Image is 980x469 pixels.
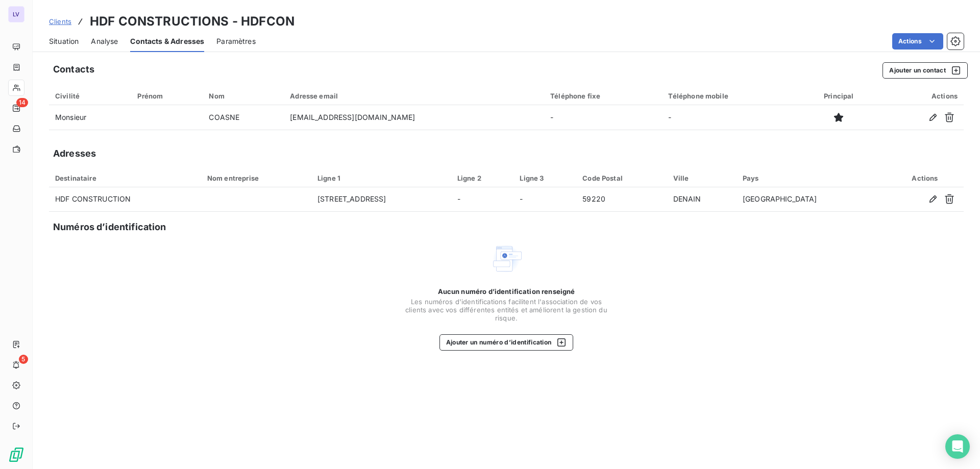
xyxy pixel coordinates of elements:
span: Clients [49,17,71,26]
span: 5 [19,355,28,364]
td: [STREET_ADDRESS] [311,187,451,212]
span: Contacts & Adresses [130,36,204,46]
td: 59220 [576,187,667,212]
div: Ligne 2 [457,174,508,182]
div: Civilité [55,92,125,100]
td: [EMAIL_ADDRESS][DOMAIN_NAME] [284,105,544,130]
span: Aucun numéro d’identification renseigné [438,287,575,295]
div: Open Intercom Messenger [945,434,970,459]
td: - [544,105,662,130]
button: Ajouter un numéro d’identification [439,334,574,351]
div: Actions [885,92,958,100]
h3: HDF CONSTRUCTIONS - HDFCON [90,12,295,31]
div: Adresse email [290,92,538,100]
h5: Contacts [53,62,94,77]
td: HDF CONSTRUCTION [49,187,201,212]
td: - [662,105,799,130]
div: Principal [805,92,872,100]
div: Pays [743,174,880,182]
div: Ville [673,174,730,182]
div: Ligne 1 [317,174,445,182]
td: Monsieur [49,105,131,130]
td: - [513,187,576,212]
img: Logo LeanPay [8,447,24,463]
td: COASNE [203,105,284,130]
a: 14 [8,100,24,116]
div: Actions [892,174,958,182]
span: Paramètres [216,36,256,46]
span: Analyse [91,36,118,46]
span: Les numéros d'identifications facilitent l'association de vos clients avec vos différentes entité... [404,298,608,322]
span: 14 [16,98,28,107]
div: LV [8,6,24,22]
div: Destinataire [55,174,195,182]
div: Téléphone mobile [668,92,793,100]
div: Nom entreprise [207,174,305,182]
div: Nom [209,92,278,100]
h5: Numéros d’identification [53,220,166,234]
a: Clients [49,16,71,27]
td: - [451,187,514,212]
span: Situation [49,36,79,46]
div: Ligne 3 [520,174,570,182]
h5: Adresses [53,146,96,161]
div: Prénom [137,92,197,100]
td: DENAIN [667,187,737,212]
img: Empty state [490,242,523,275]
td: [GEOGRAPHIC_DATA] [737,187,886,212]
button: Ajouter un contact [883,62,968,79]
div: Code Postal [582,174,660,182]
button: Actions [892,33,943,50]
div: Téléphone fixe [550,92,656,100]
